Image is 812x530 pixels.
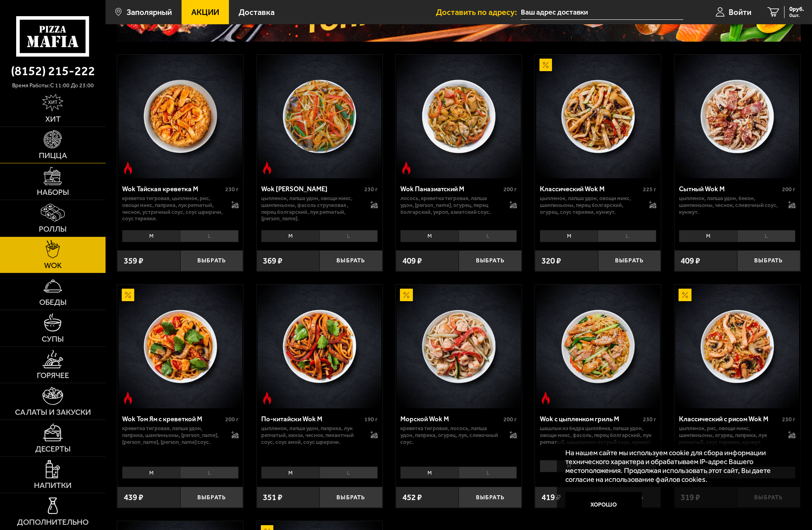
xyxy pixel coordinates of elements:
p: цыпленок, рис, овощи микс, шампиньоны, огурец, паприка, лук репчатый, соус терияки, кунжут. [679,425,780,445]
input: Ваш адрес доставки [521,5,683,20]
span: WOK [44,262,62,270]
img: Wok Паназиатский M [397,55,520,178]
img: Акционный [122,289,134,301]
span: 190 г [364,416,378,423]
li: M [540,230,598,242]
img: Острое блюдо [539,392,552,404]
span: Обеды [39,298,67,306]
img: Острое блюдо [261,162,273,174]
span: 230 г [225,186,239,193]
a: АкционныйОстрое блюдоWok Том Ям с креветкой M [117,285,243,408]
img: Wok Тайская креветка M [118,55,242,178]
div: Wok Тайская креветка M [122,185,223,193]
li: M [261,467,319,479]
li: L [180,230,239,242]
li: M [679,230,737,242]
div: Wok Том Ям с креветкой M [122,415,223,423]
span: 409 ₽ [681,257,700,265]
a: Острое блюдоWok Паназиатский M [396,55,522,178]
span: 359 ₽ [124,257,143,265]
span: 230 г [364,186,378,193]
span: 369 ₽ [263,257,282,265]
img: Острое блюдо [261,392,273,404]
p: цыпленок, лапша удон, бекон, шампиньоны, чеснок, сливочный соус, кунжут. [679,195,780,215]
p: цыпленок, лапша удон, овощи микс, шампиньоны, перец болгарский, огурец, соус терияки, кунжут. [540,195,641,215]
p: креветка тигровая, лосось, лапша удон, паприка, огурец, лук, сливочный соус. [400,425,501,445]
li: L [180,467,239,479]
p: На нашем сайте мы используем cookie для сбора информации технического характера и обрабатываем IP... [565,449,787,484]
span: 320 ₽ [541,257,561,265]
div: Wok [PERSON_NAME] [261,185,362,193]
img: Классический с рисом Wok M [675,285,799,408]
a: Острое блюдоПо-китайски Wok M [257,285,383,408]
img: Wok Карри М [258,55,381,178]
p: лосось, креветка тигровая, лапша удон, [PERSON_NAME], огурец, перец болгарский, укроп, азиатский ... [400,195,501,215]
div: 0 [535,457,661,481]
span: 200 г [782,186,795,193]
span: 0 руб. [789,6,804,12]
p: креветка тигровая, цыпленок, рис, овощи микс, паприка, лук репчатый, чеснок, устричный соус, соус... [122,195,223,222]
span: Салаты и закуски [15,408,91,416]
img: Wok с цыпленком гриль M [536,285,660,408]
span: 200 г [503,186,517,193]
li: L [459,230,517,242]
span: 230 г [643,416,656,423]
li: M [400,467,459,479]
button: Выбрать [180,250,243,271]
a: АкционныйКлассический с рисом Wok M [675,285,800,408]
span: Доставить по адресу: [436,8,521,16]
span: Хит [45,115,61,123]
span: 419 ₽ [541,493,561,502]
a: АкционныйКлассический Wok M [535,55,661,178]
span: 439 ₽ [124,493,143,502]
span: Войти [729,8,751,16]
span: 0 шт. [789,13,804,18]
span: 452 ₽ [402,493,422,502]
span: Роллы [39,225,67,233]
li: L [737,230,796,242]
span: 200 г [503,416,517,423]
button: Выбрать [598,250,661,271]
button: Хорошо [565,492,641,517]
span: 225 г [643,186,656,193]
span: Горячее [37,372,69,380]
p: шашлык из бедра цыплёнка, лапша удон, овощи микс, фасоль, перец болгарский, лук репчатый, шашлычн... [540,425,656,445]
span: Пицца [39,152,67,160]
span: 351 ₽ [263,493,282,502]
button: Выбрать [459,250,521,271]
button: Выбрать [319,487,382,507]
img: Акционный [679,289,691,301]
li: M [122,230,180,242]
img: Сытный Wok M [675,55,799,178]
div: Wok с цыпленком гриль M [540,415,641,423]
li: M [540,460,598,472]
p: креветка тигровая, лапша удон, паприка, шампиньоны, [PERSON_NAME], [PERSON_NAME], [PERSON_NAME] с... [122,425,223,445]
p: цыпленок, лапша удон, овощи микс, шампиньоны, фасоль стручковая , перец болгарский, лук репчатый,... [261,195,362,222]
img: Wok Том Ям с креветкой M [118,285,242,408]
span: Супы [42,335,64,343]
div: По-китайски Wok M [261,415,362,423]
button: Выбрать [180,487,243,507]
span: Дополнительно [17,518,89,526]
span: Наборы [37,188,69,196]
a: АкционныйМорской Wok M [396,285,522,408]
span: Доставка [239,8,275,16]
img: Классический Wok M [536,55,660,178]
span: Напитки [34,481,72,490]
div: Сытный Wok M [679,185,780,193]
div: Классический с рисом Wok M [679,415,780,423]
div: Классический Wok M [540,185,641,193]
p: цыпленок, лапша удон, паприка, лук репчатый, кинза, чеснок, пикантный соус, соус Амой, соус шрирачи. [261,425,362,445]
span: Десерты [35,445,71,453]
li: L [319,467,378,479]
li: L [319,230,378,242]
a: Сытный Wok M [675,55,800,178]
span: 230 г [782,416,795,423]
img: Острое блюдо [400,162,412,174]
div: Морской Wok M [400,415,501,423]
img: Острое блюдо [122,162,134,174]
a: Острое блюдоWok Тайская креветка M [117,55,243,178]
span: 200 г [225,416,239,423]
a: Острое блюдоWok с цыпленком гриль M [535,285,661,408]
li: M [261,230,319,242]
